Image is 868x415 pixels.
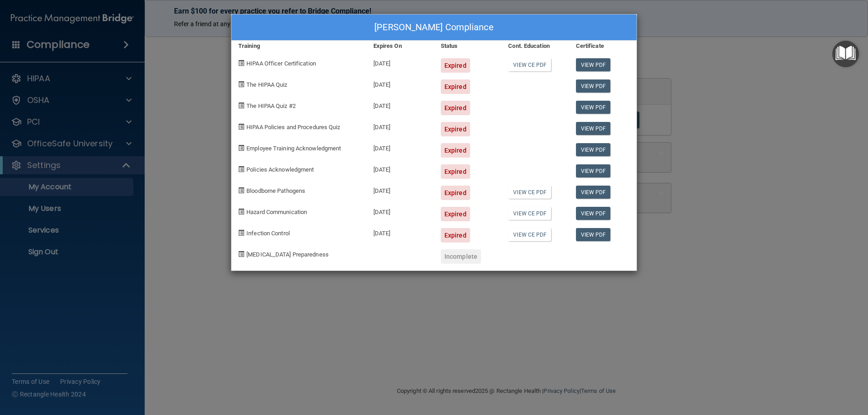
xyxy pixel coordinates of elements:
a: View PDF [576,186,611,199]
div: [DATE] [367,179,434,200]
div: [DATE] [367,158,434,179]
div: Status [434,41,501,51]
a: View PDF [576,79,611,93]
a: View CE PDF [508,58,551,71]
div: Expired [441,143,470,158]
button: Open Resource Center [832,41,859,67]
div: Expired [441,207,470,221]
span: Employee Training Acknowledgment [246,145,341,152]
div: Certificate [569,41,637,51]
div: [DATE] [367,221,434,242]
div: [DATE] [367,73,434,94]
span: HIPAA Officer Certification [246,60,316,67]
span: HIPAA Policies and Procedures Quiz [246,124,340,131]
div: [PERSON_NAME] Compliance [231,14,637,41]
a: View PDF [576,58,611,71]
a: View PDF [576,122,611,135]
div: Expired [441,122,470,136]
div: [DATE] [367,94,434,115]
div: Expired [441,186,470,200]
a: View CE PDF [508,186,551,199]
div: Expired [441,164,470,179]
span: Bloodborne Pathogens [246,187,305,194]
div: [DATE] [367,200,434,221]
a: View PDF [576,164,611,177]
div: [DATE] [367,115,434,136]
div: Expired [441,101,470,115]
div: [DATE] [367,51,434,73]
a: View PDF [576,101,611,114]
span: [MEDICAL_DATA] Preparedness [246,251,329,258]
a: View PDF [576,143,611,156]
a: View CE PDF [508,207,551,220]
div: Expired [441,228,470,242]
div: Cont. Education [501,41,569,51]
div: Incomplete [441,249,481,264]
span: Infection Control [246,230,290,237]
a: View CE PDF [508,228,551,241]
div: [DATE] [367,136,434,158]
span: Hazard Communication [246,209,307,215]
div: Expired [441,79,470,94]
div: Expired [441,58,470,73]
span: The HIPAA Quiz [246,81,287,88]
span: The HIPAA Quiz #2 [246,103,296,109]
a: View PDF [576,228,611,241]
a: View PDF [576,207,611,220]
div: Training [231,41,367,51]
span: Policies Acknowledgment [246,166,314,173]
div: Expires On [367,41,434,51]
